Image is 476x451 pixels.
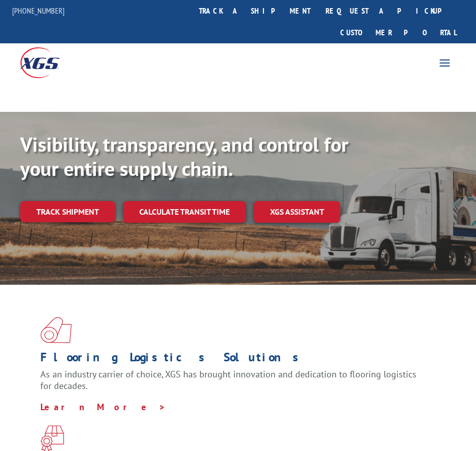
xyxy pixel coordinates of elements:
a: [PHONE_NUMBER] [12,6,65,16]
a: XGS ASSISTANT [254,201,340,223]
b: Visibility, transparency, and control for your entire supply chain. [20,131,348,181]
h1: Flooring Logistics Solutions [40,351,428,368]
span: As an industry carrier of choice, XGS has brought innovation and dedication to flooring logistics... [40,368,416,392]
a: Calculate transit time [123,201,246,223]
a: Track shipment [20,201,115,222]
a: Customer Portal [333,22,464,43]
a: Learn More > [40,401,166,413]
img: xgs-icon-total-supply-chain-intelligence-red [40,317,72,343]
